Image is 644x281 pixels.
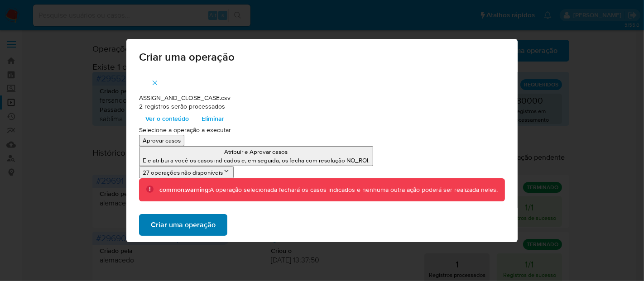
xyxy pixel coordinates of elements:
span: Criar uma operação [151,215,216,235]
button: Aprovar casos [139,135,184,146]
p: ASSIGN_AND_CLOSE_CASE.csv [139,94,505,103]
p: Selecione a operação a executar [139,126,505,135]
button: Ver o conteúdo [139,111,195,126]
b: common.warning: [159,185,210,194]
p: Aprovar casos [143,136,181,145]
span: Ver o conteúdo [145,112,189,125]
button: Eliminar [195,111,231,126]
p: 2 registros serão processados [139,102,505,111]
div: A operação selecionada fechará os casos indicados e nenhuma outra ação poderá ser realizada neles. [159,186,498,195]
span: Criar uma operação [139,52,505,62]
p: Atribuir e Aprovar casos [143,148,370,156]
button: 27 operações não disponíveis [139,166,234,178]
button: Criar uma operação [139,214,227,236]
span: Eliminar [202,112,224,125]
button: Atribuir e Aprovar casosEle atribui a você os casos indicados e, em seguida, os fecha com resoluç... [139,146,373,166]
p: Ele atribui a você os casos indicados e, em seguida, os fecha com resolução NO_ROI. [143,156,370,165]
